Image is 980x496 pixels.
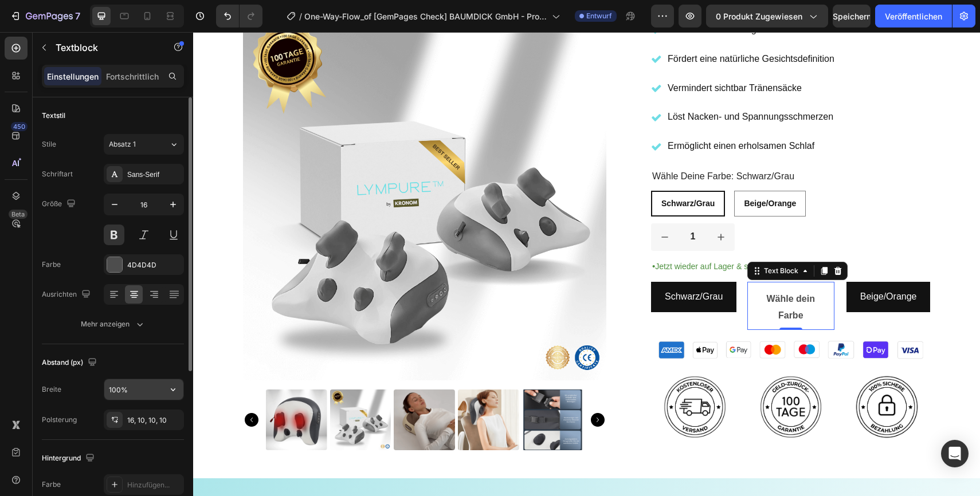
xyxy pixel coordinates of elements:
font: Textstil [42,111,65,120]
button: Mehr anzeigen [42,314,184,334]
button: Carousel Next Arrow [398,381,411,395]
font: 16, 10, 10, 10 [127,416,167,424]
p: Schwarz/Grau [472,257,530,273]
font: Veröffentlichen [885,11,942,21]
button: increment [514,191,542,219]
font: Farbe [42,260,61,269]
a: Schwarz/Grau [458,250,543,280]
p: Fördert eine natürliche Gesichtsdefinition [475,19,641,36]
button: Veröffentlichen [875,5,952,27]
font: 7 [75,10,80,22]
p: Textblock [56,41,153,54]
div: Rich Text Editor. Editing area: main [554,250,641,298]
font: 0 Produkt zugewiesen [716,11,802,21]
font: Textblock [56,42,98,53]
font: / [299,11,302,21]
button: 0 Produkt zugewiesen [706,5,828,27]
font: Sans-Serif [127,171,159,179]
font: 450 [13,123,25,131]
font: Speichern [833,11,871,21]
p: Vermindert sichtbar Tränensäcke [475,48,641,65]
button: Absatz 1 [104,134,184,155]
p: Wähle dein Farbe [560,259,636,292]
span: Schwarz/Grau [468,167,522,176]
font: One-Way-Flow_of [GemPages Check] BAUMDICK GmbH - Produktseitenlayout V1.0 [304,11,547,33]
font: Schriftart [42,170,73,178]
font: Entwurf [586,11,612,20]
span: Beige/Orange [551,167,603,176]
font: Farbe [42,480,61,489]
button: decrement [458,191,485,219]
iframe: Designbereich [193,32,980,496]
input: quantity [485,191,514,219]
img: gempages_574512423084491551-f6b85362-75f9-41b9-a70a-13490112493c.png [464,337,540,413]
font: Hinzufügen... [127,481,170,489]
button: <p>Beige/Orange</p> [653,250,738,280]
p: Beige/Orange [667,257,724,273]
span: • [459,229,462,239]
font: Mehr anzeigen [81,320,130,328]
div: Öffnen Sie den Intercom Messenger [941,440,969,467]
img: gempages_574512423084491551-7a45bb61-540a-4fc3-bb83-922b738dd9bd.png [656,337,732,413]
legend: wähle deine farbe: schwarz/grau [458,137,602,152]
p: Ermöglicht einen erholsamen Schlaf [475,106,641,123]
font: Hintergrund [42,454,81,462]
font: Breite [42,385,61,393]
font: Größe [42,199,62,208]
font: Ausrichten [42,290,77,298]
font: Stile [42,140,56,148]
div: Rückgängig/Wiederholen [216,5,262,27]
font: Beta [11,210,25,218]
input: Auto [104,379,183,400]
div: Text Block [569,234,607,244]
button: Speichern [833,5,871,27]
font: Absatz 1 [109,140,136,148]
font: 4D4D4D [127,261,156,269]
button: 7 [5,5,85,27]
font: Polsterung [42,415,77,424]
img: gempages_574512423084491551-50a22024-c322-4415-b2f7-9d5a1493f3c1.png [560,337,636,413]
font: Einstellungen [47,72,99,81]
font: Abstand (px) [42,358,83,367]
p: Löst Nacken- und Spannungsschmerzen [475,77,641,93]
img: gempages_574512423084491551-1d3ee8b1-e0aa-40db-aab3-912ecb4aafd2.png [458,308,738,329]
p: Jetzt wieder auf Lager & sofort lieferbar! [459,227,736,242]
font: Fortschrittlich [106,72,159,81]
